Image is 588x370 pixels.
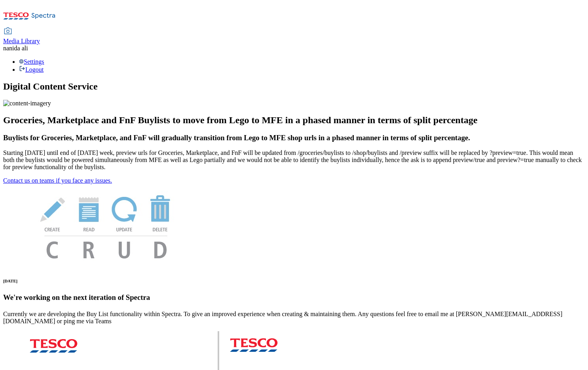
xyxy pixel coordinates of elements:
h3: Buylists for Groceries, Marketplace, and FnF will gradually transition from Lego to MFE shop urls... [3,134,585,142]
span: nida ali [9,45,28,51]
h2: Groceries, Marketplace and FnF Buylists to move from Lego to MFE in a phased manner in terms of s... [3,115,585,126]
p: Starting [DATE] until end of [DATE] week, preview urls for Groceries, Marketplace, and FnF will b... [3,149,585,171]
h6: [DATE] [3,278,585,283]
a: Settings [19,58,44,65]
a: Contact us on teams if you face any issues. [3,177,112,184]
p: Currently we are developing the Buy List functionality within Spectra. To give an improved experi... [3,311,585,325]
img: News Image [3,184,209,267]
img: content-imagery [3,100,51,107]
span: na [3,45,9,51]
a: Media Library [3,28,40,45]
span: Media Library [3,38,40,44]
h3: We're working on the next iteration of Spectra [3,293,585,302]
a: Logout [19,66,44,73]
h1: Digital Content Service [3,81,585,92]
